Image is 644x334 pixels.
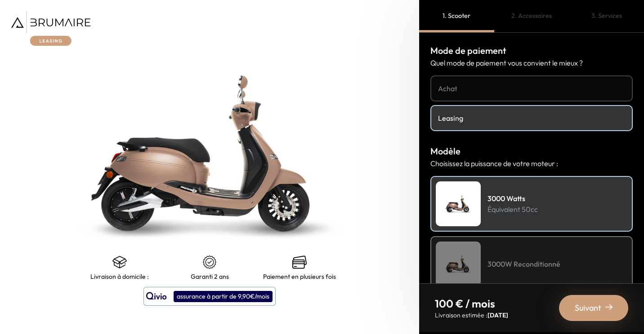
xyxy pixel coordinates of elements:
p: Livraison à domicile : [90,273,149,280]
h4: 3000W Reconditionné [487,259,560,269]
img: Scooter Leasing [436,181,481,226]
img: logo qivio [146,291,167,302]
img: Brumaire Leasing [11,11,90,46]
button: assurance à partir de 9,90€/mois [143,287,276,306]
h4: Achat [438,83,625,94]
span: Suivant [575,302,601,314]
a: Achat [430,75,633,101]
img: credit-cards.png [292,255,307,269]
img: certificat-de-garantie.png [202,255,217,269]
h3: Modèle [430,145,633,158]
h4: 3000 Watts [487,193,538,204]
img: shipping.png [112,255,127,269]
p: Équivalent 50cc [487,204,538,215]
div: assurance à partir de 9,90€/mois [174,291,273,302]
p: Quel mode de paiement vous convient le mieux ? [430,57,633,68]
img: right-arrow-2.png [605,303,613,311]
p: Paiement en plusieurs fois [263,273,336,280]
span: [DATE] [487,311,508,319]
img: Scooter Leasing [436,242,481,286]
h3: Mode de paiement [430,44,633,57]
p: Livraison estimée : [435,311,508,320]
p: 100 € / mois [435,296,508,311]
p: Choisissez la puissance de votre moteur : [430,158,633,169]
h4: Leasing [438,113,625,123]
p: Garanti 2 ans [191,273,229,280]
